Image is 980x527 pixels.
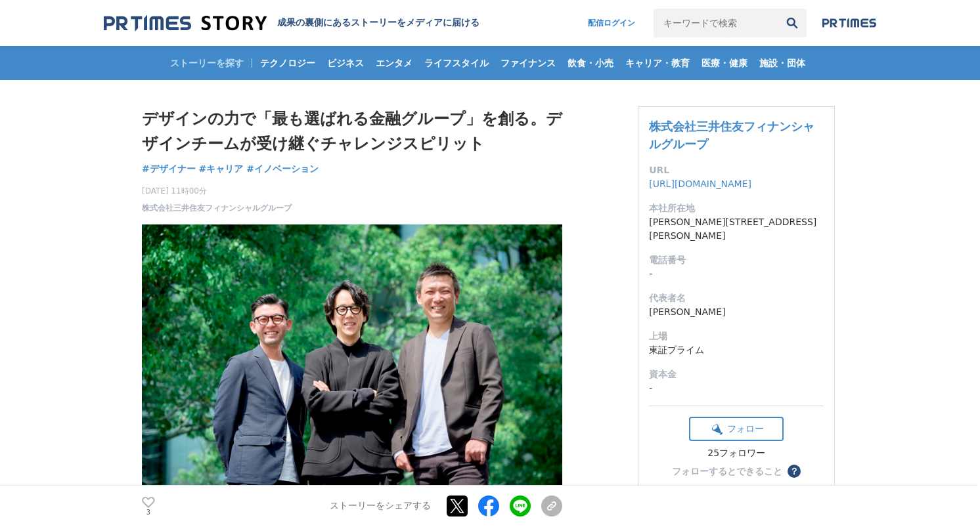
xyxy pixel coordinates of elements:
a: 医療・健康 [696,46,753,80]
a: #イノベーション [246,162,319,176]
button: フォロー [689,417,784,441]
span: ビジネス [322,57,369,69]
span: ？ [790,467,799,476]
dd: - [649,267,824,281]
a: #キャリア [199,162,244,176]
a: 株式会社三井住友フィナンシャルグループ [142,202,292,214]
a: #デザイナー [142,162,196,176]
a: 施設・団体 [754,46,811,80]
span: 施設・団体 [754,57,811,69]
dd: 東証プライム [649,343,824,357]
a: 株式会社三井住友フィナンシャルグループ [649,119,814,151]
dt: 資本金 [649,368,824,381]
img: 成果の裏側にあるストーリーをメディアに届ける [104,14,267,32]
a: ライフスタイル [419,46,494,80]
a: [URL][DOMAIN_NAME] [649,179,751,189]
a: 成果の裏側にあるストーリーをメディアに届ける 成果の裏側にあるストーリーをメディアに届ける [104,14,479,32]
span: ライフスタイル [419,57,494,69]
dt: 代表者名 [649,291,824,305]
dt: 電話番号 [649,253,824,267]
span: #イノベーション [246,163,319,175]
img: thumbnail_81124780-5b06-11f0-9fa7-61a4d47ddf99.jpg [142,224,562,505]
span: テクノロジー [255,57,321,69]
span: 医療・健康 [696,57,753,69]
dt: URL [649,163,824,177]
input: キーワードで検索 [654,9,778,37]
button: 検索 [778,9,807,37]
span: [DATE] 11時00分 [142,185,292,197]
dd: [PERSON_NAME][STREET_ADDRESS][PERSON_NAME] [649,215,824,243]
a: 飲食・小売 [562,46,619,80]
span: #デザイナー [142,163,196,175]
p: ストーリーをシェアする [330,501,431,513]
a: テクノロジー [255,46,321,80]
div: 25フォロワー [689,448,784,459]
a: ビジネス [322,46,369,80]
button: ？ [788,465,801,478]
img: prtimes [822,18,876,28]
h1: デザインの力で「最も選ばれる金融グループ」を創る。デザインチームが受け継ぐチャレンジスピリット [142,106,562,157]
p: 3 [142,509,155,516]
span: エンタメ [370,57,418,69]
dt: 上場 [649,329,824,343]
span: ファイナンス [495,57,561,69]
span: #キャリア [199,163,244,175]
a: エンタメ [370,46,418,80]
span: キャリア・教育 [620,57,695,69]
a: キャリア・教育 [620,46,695,80]
a: 配信ログイン [575,9,648,37]
span: 飲食・小売 [562,57,619,69]
h2: 成果の裏側にあるストーリーをメディアに届ける [277,17,479,29]
dd: [PERSON_NAME] [649,305,824,319]
dd: - [649,381,824,395]
a: ファイナンス [495,46,561,80]
div: フォローするとできること [672,467,782,476]
dt: 本社所在地 [649,201,824,215]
